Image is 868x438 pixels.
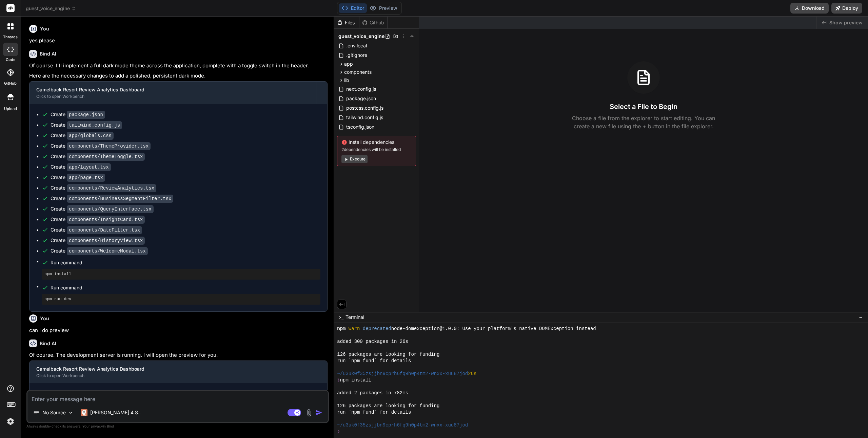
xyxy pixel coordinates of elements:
[338,314,343,321] span: >_
[36,373,320,378] div: Click to open Workbench
[44,271,318,277] pre: npm install
[334,19,359,26] div: Files
[67,153,145,161] code: components/ThemeToggle.tsx
[51,195,173,202] div: Create
[51,284,320,291] span: Run command
[337,326,346,332] span: npm
[344,77,349,84] span: lib
[346,123,375,131] span: tsconfig.json
[4,81,17,86] label: GitHub
[91,424,103,428] span: privacy
[67,132,114,140] code: app/globals.css
[29,62,328,70] p: Of course. I'll implement a full dark mode theme across the application, complete with a toggle s...
[359,19,387,26] div: Github
[68,410,74,416] img: Pick Models
[44,297,318,302] pre: npm run dev
[67,195,173,203] code: components/BusinessSegmentFilter.tsx
[346,51,368,59] span: .gitignore
[40,25,49,32] h6: You
[40,315,49,322] h6: You
[51,132,114,139] div: Create
[51,205,154,213] div: Create
[341,139,412,146] span: Install dependencies
[51,259,320,266] span: Run command
[337,409,411,416] span: run `npm fund` for details
[346,314,364,321] span: Terminal
[29,37,328,45] p: yes please
[36,94,309,99] div: Click to open Workbench
[51,143,151,150] div: Create
[346,104,384,112] span: postcss.config.js
[44,389,212,395] span: This message appears to be truncated. The response may be incomplete.
[26,423,329,430] p: Always double-check its answers. Your in Bind
[29,327,328,334] p: can I do preview
[36,366,320,372] div: Camelback Resort Review Analytics Dashboard
[4,106,17,112] label: Upload
[367,3,400,13] button: Preview
[26,5,76,12] span: guest_voice_engine
[3,34,18,40] label: threads
[859,314,863,321] span: −
[363,326,391,332] span: deprecated
[67,216,145,224] code: components/InsightCard.tsx
[340,377,371,384] span: npm install
[51,174,105,181] div: Create
[344,61,353,67] span: app
[337,429,340,435] span: ❯
[51,184,156,192] div: Create
[29,82,316,104] button: Camelback Resort Review Analytics DashboardClick to open Workbench
[337,338,408,345] span: added 300 packages in 26s
[29,351,328,359] p: Of course. The development server is running. I will open the preview for you.
[67,226,142,234] code: components/DateFilter.tsx
[51,247,148,255] div: Create
[316,409,322,416] img: icon
[857,312,864,323] button: −
[29,72,328,80] p: Here are the necessary changes to add a polished, persistent dark mode.
[339,3,367,13] button: Editor
[341,147,412,152] span: 2 dependencies will be installed
[51,122,122,129] div: Create
[90,409,141,416] p: [PERSON_NAME] 4 S..
[337,351,439,358] span: 126 packages are looking for funding
[40,50,56,57] h6: Bind AI
[349,326,360,332] span: warn
[67,121,122,129] code: tailwind.config.js
[337,371,468,377] span: ~/u3uk0f35zsjjbn9cprh6fq9h0p4tm2-wnxx-xuu87jod
[337,390,408,396] span: added 2 packages in 782ms
[51,216,145,223] div: Create
[305,409,313,417] img: attachment
[568,114,719,130] p: Choose a file from the explorer to start editing. You can create a new file using the + button in...
[29,361,327,383] button: Camelback Resort Review Analytics DashboardClick to open Workbench
[51,111,105,118] div: Create
[337,377,340,384] span: ❯
[67,174,105,182] code: app/page.tsx
[831,3,862,14] button: Deploy
[67,247,148,255] code: components/WelcomeModal.tsx
[6,57,15,63] label: code
[5,416,16,427] img: settings
[40,340,56,347] h6: Bind AI
[346,85,377,93] span: next.config.js
[346,113,384,122] span: tailwind.config.js
[468,371,476,377] span: 26s
[346,42,368,50] span: .env.local
[67,142,151,150] code: components/ThemeProvider.tsx
[610,102,677,111] h3: Select a File to Begin
[36,86,309,93] div: Camelback Resort Review Analytics Dashboard
[344,69,372,75] span: components
[51,153,145,160] div: Create
[67,184,156,192] code: components/ReviewAnalytics.tsx
[42,409,66,416] p: No Source
[790,3,829,14] button: Download
[337,422,468,429] span: ~/u3uk0f35zsjjbn9cprh6fq9h0p4tm2-wnxx-xuu87jod
[51,163,111,171] div: Create
[67,111,105,119] code: package.json
[341,155,368,163] button: Execute
[829,19,863,26] span: Show preview
[81,409,87,416] img: Claude 4 Sonnet
[391,326,596,332] span: node-domexception@1.0.0: Use your platform's native DOMException instead
[67,237,145,245] code: components/HistoryView.tsx
[346,94,377,103] span: package.json
[51,237,145,244] div: Create
[67,163,111,171] code: app/layout.tsx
